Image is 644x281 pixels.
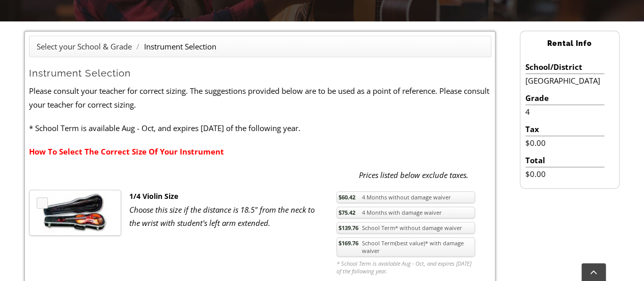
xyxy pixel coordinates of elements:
[129,205,314,228] em: Choose this size if the distance is 18.5" from the neck to the wrist with student's left arm exte...
[29,84,491,111] p: Please consult your teacher for correct sizing. The suggestions provided below are to be used as ...
[525,105,604,118] li: 4
[144,40,216,53] li: Instrument Selection
[129,190,321,203] div: 1/4 Violin Size
[37,41,132,52] a: Select your School & Grade
[29,146,224,157] a: How To Select The Correct Size Of Your Instrument
[525,154,604,167] li: Total
[337,207,475,218] a: $75.424 Months with damage waiver
[525,136,604,149] li: $0.00
[37,197,48,209] a: MP3 Clip
[525,60,604,74] li: School/District
[520,35,619,53] h2: Rental Info
[29,121,491,135] p: * School Term is available Aug - Oct, and expires [DATE] of the following year.
[525,74,604,87] li: [GEOGRAPHIC_DATA]
[29,67,491,80] h2: Instrument Selection
[337,222,475,234] a: $139.76School Term* without damage waiver
[525,167,604,181] li: $0.00
[525,122,604,136] li: Tax
[338,224,358,232] span: $139.76
[525,91,604,105] li: Grade
[359,170,468,180] em: Prices listed below exclude taxes.
[40,190,110,235] img: th_1fc34dab4bdaff02a3697e89cb8f30dd_1338903562Violin.JPG
[338,193,355,201] span: $60.42
[134,41,142,52] span: /
[337,191,475,203] a: $60.424 Months without damage waiver
[337,260,475,275] em: * School Term is available Aug - Oct, and expires [DATE] of the following year.
[338,209,355,216] span: $75.42
[338,239,358,247] span: $169.76
[337,237,475,257] a: $169.76School Term(best value)* with damage waiver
